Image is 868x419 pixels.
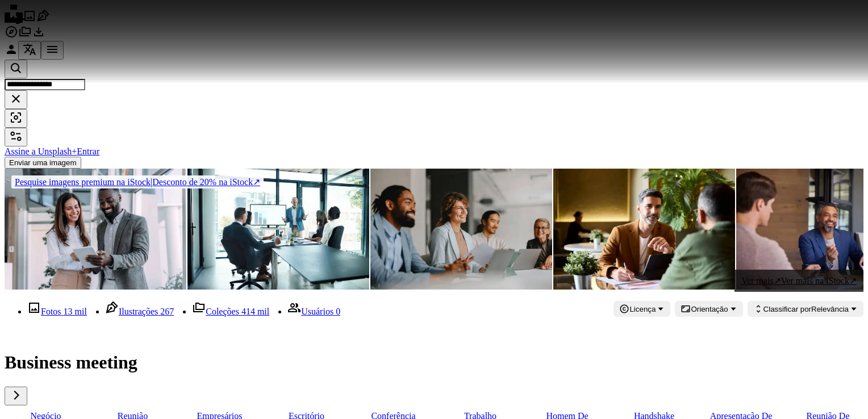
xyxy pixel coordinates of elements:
img: Making decision on the move. [5,169,186,290]
button: Enviar uma imagem [5,157,81,169]
span: 414 mil [241,307,269,316]
button: Limpar [5,90,27,109]
span: 13 mil [64,307,87,316]
a: Início — Unsplash [5,15,23,24]
a: Assine a Unsplash+ [5,146,77,156]
a: Ver mais↗Ver mais na iStock↗ [735,270,863,292]
span: Classificar por [763,305,811,313]
a: Coleções [18,31,32,40]
a: Ilustrações 267 [105,307,174,316]
span: Orientação [691,305,728,313]
h1: Business meeting [5,352,863,373]
span: Relevância [763,305,849,313]
button: Pesquisa visual [5,109,27,128]
span: Ver mais ↗ [741,276,781,286]
a: Pesquise imagens premium na iStock|Desconto de 20% na iStock↗ [5,169,270,195]
img: Grupo diversificado de colegas tendo uma reunião de negócios [370,169,552,290]
button: Filtros [5,128,27,146]
span: Pesquise imagens premium na iStock | [15,177,152,187]
a: Explorar [5,31,18,40]
a: Entrar / Cadastrar-se [5,48,18,58]
button: Menu [41,41,64,60]
img: Gerente, líder e chefe conversando com sua equipe ou grupo de colegas em uma apresentação, seminá... [187,169,369,290]
img: Gerente masculino planejando estratégia com colega [553,169,735,290]
button: Orientação [675,301,742,317]
span: Ver mais na iStock ↗ [781,276,857,286]
a: Ilustrações [36,15,50,24]
a: Entrar [77,146,99,156]
button: Idioma [18,41,41,60]
span: 267 [160,307,174,316]
a: Histórico de downloads [32,31,45,40]
a: Fotos 13 mil [27,307,87,316]
a: Fotos [23,15,36,24]
button: Classificar porRelevância [748,301,863,317]
button: rolar lista para a direita [5,387,27,405]
form: Pesquise conteúdo visual em todo o site [5,60,863,128]
a: Coleções 414 mil [192,307,269,316]
button: Licença [614,301,670,317]
span: Licença [629,305,656,313]
button: Pesquise na Unsplash [5,60,27,78]
span: 0 [336,307,340,316]
div: Desconto de 20% na iStock ↗ [11,175,264,188]
a: Usuários 0 [287,307,340,316]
